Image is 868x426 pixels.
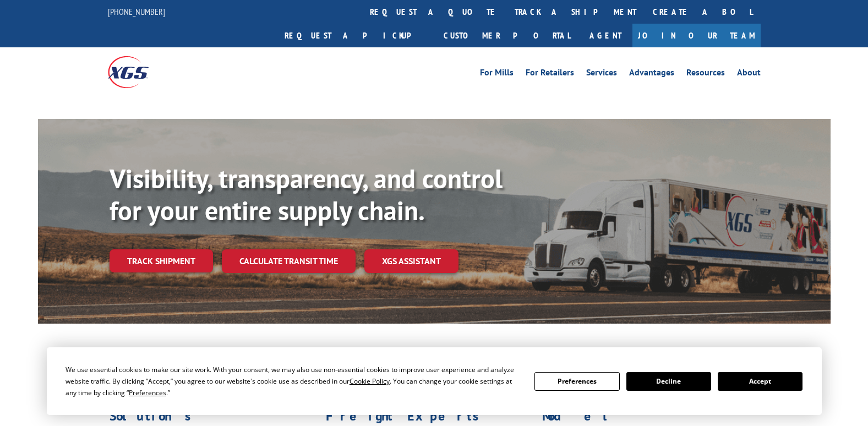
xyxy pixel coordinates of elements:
[350,376,390,386] span: Cookie Policy
[65,364,521,398] div: We use essential cookies to make our site work. With your consent, we may also use non-essential ...
[110,161,503,227] b: Visibility, transparency, and control for your entire supply chain.
[629,68,674,80] a: Advantages
[578,24,632,47] a: Agent
[108,6,165,17] a: [PHONE_NUMBER]
[718,372,803,391] button: Accept
[737,68,761,80] a: About
[526,68,574,80] a: For Retailers
[632,24,761,47] a: Join Our Team
[129,388,166,397] span: Preferences
[276,24,435,47] a: Request a pickup
[534,372,619,391] button: Preferences
[47,347,822,415] div: Cookie Consent Prompt
[586,68,617,80] a: Services
[110,249,213,272] a: Track shipment
[364,249,458,273] a: XGS ASSISTANT
[222,249,356,273] a: Calculate transit time
[626,372,711,391] button: Decline
[435,24,578,47] a: Customer Portal
[480,68,514,80] a: For Mills
[686,68,725,80] a: Resources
